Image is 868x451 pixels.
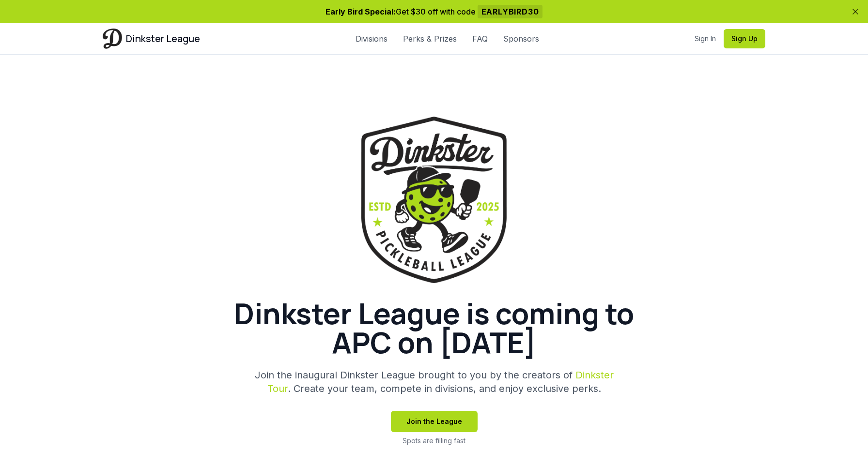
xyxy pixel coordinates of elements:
[126,32,200,45] span: Dinkster League
[403,33,457,45] a: Perks & Prizes
[403,436,465,446] p: Spots are filling fast
[724,29,765,48] button: Sign Up
[325,7,396,16] span: Early Bird Special:
[248,368,620,395] p: Join the inaugural Dinkster League brought to you by the creators of . Create your team, compete ...
[851,7,860,16] button: Dismiss banner
[472,33,488,45] a: FAQ
[103,29,200,48] a: Dinkster League
[356,33,387,45] a: Divisions
[103,6,765,17] p: Get $30 off with code
[503,33,539,45] a: Sponsors
[103,29,122,48] img: Dinkster
[361,117,507,283] img: Dinkster League
[201,299,666,357] h1: Dinkster League is coming to APC on [DATE]
[478,5,543,18] span: EARLYBIRD30
[695,34,716,44] a: Sign In
[391,411,478,432] button: Join the League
